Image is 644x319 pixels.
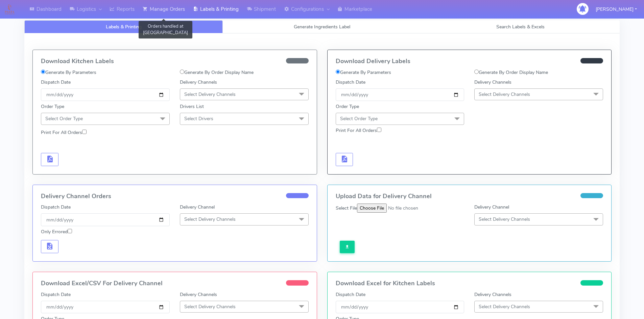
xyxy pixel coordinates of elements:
label: Print For All Orders [336,127,381,134]
label: Delivery Channel [474,204,509,211]
input: Only Errored [68,229,72,233]
label: Delivery Channels [474,291,511,298]
label: Delivery Channels [474,79,511,86]
span: Generate Ingredients Label [294,24,350,30]
span: Select Delivery Channels [184,303,236,310]
label: Dispatch Date [41,291,71,298]
label: Delivery Channels [180,79,217,86]
span: Select Order Type [340,115,378,122]
label: Dispatch Date [41,79,71,86]
label: Generate By Parameters [336,69,391,76]
label: Order Type [41,103,64,110]
span: Select Drivers [184,115,213,122]
h4: Download Excel for Kitchen Labels [336,280,603,287]
label: Dispatch Date [336,291,365,298]
input: Generate By Order Display Name [180,70,184,74]
span: Select Delivery Channels [479,91,530,98]
h4: Download Kitchen Labels [41,58,309,65]
h4: Download Excel/CSV For Delivery Channel [41,280,309,287]
span: Labels & Printing [106,24,142,30]
input: Print For All Orders [82,130,87,134]
label: Order Type [336,103,359,110]
label: Print For All Orders [41,129,87,136]
h4: Upload Data for Delivery Channel [336,193,603,200]
input: Generate By Parameters [41,70,45,74]
span: Search Labels & Excels [496,24,545,30]
span: Select Delivery Channels [479,216,530,222]
label: Generate By Parameters [41,69,96,76]
button: [PERSON_NAME] [591,2,642,16]
input: Print For All Orders [377,128,381,132]
label: Drivers List [180,103,204,110]
span: Select Delivery Channels [184,216,236,222]
h4: Delivery Channel Orders [41,193,309,200]
label: Delivery Channels [180,291,217,298]
span: Select Delivery Channels [184,91,236,98]
label: Only Errored [41,228,72,235]
ul: Tabs [24,20,620,33]
label: Delivery Channel [180,204,215,211]
h4: Download Delivery Labels [336,58,603,65]
label: Generate By Order Display Name [474,69,548,76]
label: Dispatch Date [336,79,365,86]
input: Generate By Order Display Name [474,70,479,74]
label: Dispatch Date [41,204,71,211]
label: Select File [336,205,357,212]
span: Select Delivery Channels [479,303,530,310]
input: Generate By Parameters [336,70,340,74]
span: Select Order Type [45,115,83,122]
label: Generate By Order Display Name [180,69,254,76]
